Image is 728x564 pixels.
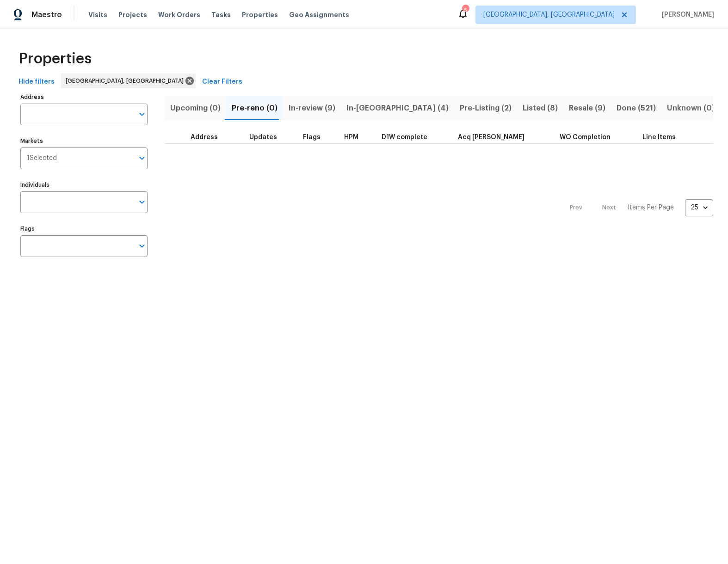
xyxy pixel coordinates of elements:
[458,134,524,141] span: Acq [PERSON_NAME]
[561,149,713,266] nav: Pagination Navigation
[136,152,148,165] button: Open
[242,10,278,19] span: Properties
[642,134,676,141] span: Line Items
[658,10,714,19] span: [PERSON_NAME]
[460,102,512,115] span: Pre-Listing (2)
[483,10,615,19] span: [GEOGRAPHIC_DATA], [GEOGRAPHIC_DATA]
[289,10,349,19] span: Geo Assignments
[158,10,200,19] span: Work Orders
[232,102,278,115] span: Pre-reno (0)
[303,134,321,141] span: Flags
[170,102,221,115] span: Upcoming (0)
[685,196,713,220] div: 25
[15,74,58,91] button: Hide filters
[523,102,558,115] span: Listed (8)
[667,102,715,115] span: Unknown (0)
[20,138,148,144] label: Markets
[20,182,148,188] label: Individuals
[136,239,148,252] button: Open
[382,134,427,141] span: D1W complete
[249,134,277,141] span: Updates
[20,94,148,100] label: Address
[560,134,611,141] span: WO Completion
[20,226,148,232] label: Flags
[191,134,218,141] span: Address
[569,102,605,115] span: Resale (9)
[136,108,148,121] button: Open
[344,134,358,141] span: HPM
[19,54,92,63] span: Properties
[198,74,246,91] button: Clear Filters
[31,10,62,19] span: Maestro
[118,10,147,19] span: Projects
[462,6,469,15] div: 6
[136,196,148,208] button: Open
[346,102,449,115] span: In-[GEOGRAPHIC_DATA] (4)
[66,76,187,86] span: [GEOGRAPHIC_DATA], [GEOGRAPHIC_DATA]
[88,10,107,19] span: Visits
[289,102,335,115] span: In-review (9)
[628,203,674,212] p: Items Per Page
[19,76,55,88] span: Hide filters
[202,76,242,88] span: Clear Filters
[211,12,231,18] span: Tasks
[617,102,656,115] span: Done (521)
[61,74,196,88] div: [GEOGRAPHIC_DATA], [GEOGRAPHIC_DATA]
[27,154,57,162] span: 1 Selected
